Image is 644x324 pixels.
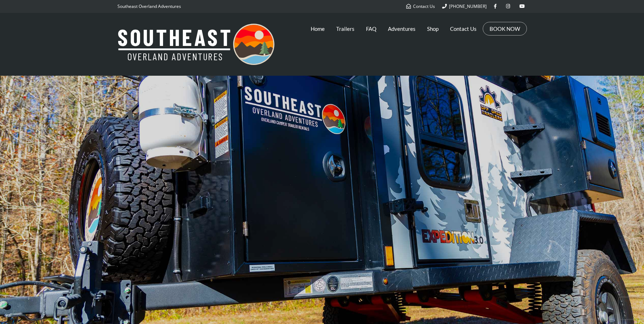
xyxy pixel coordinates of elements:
[442,3,487,9] a: [PHONE_NUMBER]
[427,20,439,38] a: Shop
[117,2,181,11] p: Southeast Overland Adventures
[366,20,376,38] a: FAQ
[406,3,435,9] a: Contact Us
[388,20,416,38] a: Adventures
[117,24,274,65] img: Southeast Overland Adventures
[449,3,487,9] span: [PHONE_NUMBER]
[311,20,325,38] a: Home
[336,20,355,38] a: Trailers
[413,3,435,9] span: Contact Us
[490,25,520,32] a: BOOK NOW
[450,20,477,38] a: Contact Us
